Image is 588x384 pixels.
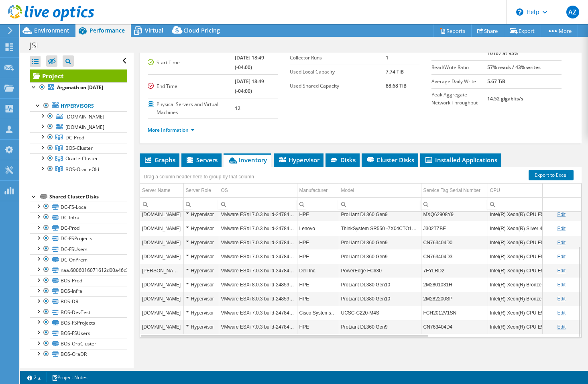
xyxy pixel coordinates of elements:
[142,186,171,195] div: Server Name
[235,78,264,94] b: [DATE] 18:49 (-04:00)
[219,184,297,198] td: OS Column
[219,249,297,263] td: Column OS, Value VMware ESXi 7.0.3 build-24784741
[148,127,195,133] a: More Information
[30,339,127,349] a: BOS-OraCluster
[30,111,127,122] a: [DOMAIN_NAME]
[185,156,218,164] span: Servers
[297,221,339,235] td: Column Manufacturer, Value Lenovo
[557,296,566,302] a: Edit
[504,25,541,37] a: Export
[140,263,183,278] td: Column Server Name, Value candace.jsi.com
[148,59,235,67] label: Start Time
[421,278,488,292] td: Column Service Tag Serial Number, Value 2M2801031H
[386,82,407,89] b: 88.68 TiB
[557,212,566,217] a: Edit
[219,235,297,249] td: Column OS, Value VMware ESXi 7.0.3 build-24784741
[235,54,264,71] b: [DATE] 18:49 (-04:00)
[221,186,228,195] div: OS
[487,64,541,71] b: 57% reads / 43% writes
[339,207,421,221] td: Column Model, Value ProLiant DL360 Gen9
[421,221,488,235] td: Column Service Tag Serial Number, Value J302TZBE
[183,278,219,292] td: Column Server Role, Value Hypervisor
[183,320,219,334] td: Column Server Role, Value Hypervisor
[431,63,487,71] label: Read/Write Ratio
[421,197,488,211] td: Column Service Tag Serial Number, Filter cell
[297,249,339,263] td: Column Manufacturer, Value HPE
[46,372,93,382] a: Project Notes
[299,186,328,195] div: Manufacturer
[278,156,319,164] span: Hypervisor
[421,249,488,263] td: Column Service Tag Serial Number, Value CN763404D3
[140,167,582,338] div: Data grid
[330,156,356,164] span: Disks
[30,122,127,132] a: [DOMAIN_NAME]
[386,54,389,61] b: 1
[431,78,487,86] label: Average Daily Write
[487,78,505,85] b: 5.67 TiB
[290,82,386,90] label: Used Shared Capacity
[30,233,127,244] a: DC-FSProjects
[366,156,414,164] span: Cluster Disks
[219,292,297,306] td: Column OS, Value VMware ESXi 8.0.3 build-24859861
[183,221,219,235] td: Column Server Role, Value Hypervisor
[140,278,183,292] td: Column Server Name, Value atreus.jsi.com
[30,317,127,328] a: BOS-FSProjects
[297,184,339,198] td: Manufacturer Column
[65,124,104,131] span: [DOMAIN_NAME]
[34,27,69,34] span: Environment
[142,171,256,182] div: Drag a column header here to group by that column
[339,306,421,320] td: Column Model, Value UCSC-C220-M4S
[297,278,339,292] td: Column Manufacturer, Value HPE
[140,184,183,198] td: Server Name Column
[566,6,579,18] span: AZ
[297,306,339,320] td: Column Manufacturer, Value Cisco Systems Inc
[90,27,125,34] span: Performance
[186,308,217,318] div: Hypervisor
[219,263,297,278] td: Column OS, Value VMware ESXi 7.0.3 build-24784741
[186,322,217,332] div: Hypervisor
[339,235,421,249] td: Column Model, Value ProLiant DL360 Gen9
[557,268,566,274] a: Edit
[297,263,339,278] td: Column Manufacturer, Value Dell Inc.
[183,249,219,263] td: Column Server Role, Value Hypervisor
[297,197,339,211] td: Column Manufacturer, Filter cell
[148,100,235,116] label: Physical Servers and Virtual Machines
[30,307,127,317] a: BOS-DevTest
[339,221,421,235] td: Column Model, Value ThinkSystem SR550 -7X04CTO1WW-
[30,296,127,307] a: BOS-DR
[421,320,488,334] td: Column Service Tag Serial Number, Value CN763404D4
[297,207,339,221] td: Column Manufacturer, Value HPE
[339,249,421,263] td: Column Model, Value ProLiant DL360 Gen9
[471,25,504,37] a: Share
[183,207,219,221] td: Column Server Role, Value Hypervisor
[490,186,500,195] div: CPU
[557,226,566,231] a: Edit
[183,263,219,278] td: Column Server Role, Value Hypervisor
[65,145,93,151] span: BOS-Cluster
[431,91,487,107] label: Peak Aggregate Network Throughput
[228,156,267,164] span: Inventory
[339,292,421,306] td: Column Model, Value ProLiant DL380 Gen10
[297,235,339,249] td: Column Manufacturer, Value HPE
[30,82,127,93] a: Argonath on [DATE]
[421,207,488,221] td: Column Service Tag Serial Number, Value MXQ62908Y9
[219,320,297,334] td: Column OS, Value VMware ESXi 7.0.3 build-24784741
[487,40,559,57] b: 15871 at [GEOGRAPHIC_DATA], 10167 at 95%
[140,292,183,306] td: Column Server Name, Value aerope.jsi.com
[140,207,183,221] td: Column Server Name, Value gohan.jsi.com
[30,212,127,223] a: DC-Infra
[386,68,404,75] b: 7.74 TiB
[421,235,488,249] td: Column Service Tag Serial Number, Value CN763404D0
[487,95,523,102] b: 14.52 gigabits/s
[140,235,183,249] td: Column Server Name, Value porthos.jsi.com
[290,54,386,62] label: Collector Runs
[339,184,421,198] td: Model Column
[140,221,183,235] td: Column Server Name, Value peacock.jsi.com
[183,306,219,320] td: Column Server Role, Value Hypervisor
[30,276,127,286] a: BOS-Prod
[183,184,219,198] td: Server Role Column
[516,8,523,16] svg: \n
[65,155,98,162] span: Oracle-Cluster
[65,113,104,120] span: [DOMAIN_NAME]
[144,156,175,164] span: Graphs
